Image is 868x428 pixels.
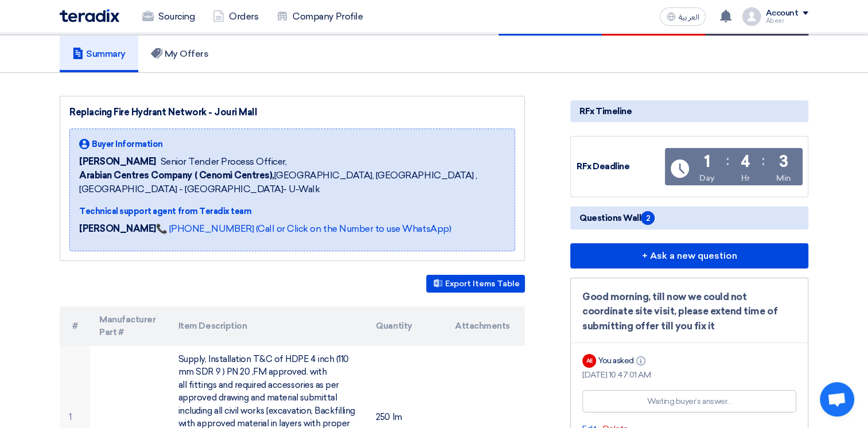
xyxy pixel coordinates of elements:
[660,7,706,26] button: العربية
[776,172,791,184] div: Min
[138,36,221,72] a: My Offers
[577,160,663,173] div: RFx Deadline
[79,223,156,234] strong: [PERSON_NAME]
[60,306,90,346] th: #
[151,48,209,60] h5: My Offers
[678,13,699,21] span: العربية
[367,306,446,346] th: Quantity
[204,4,267,29] a: Orders
[726,150,729,171] div: :
[762,150,765,171] div: :
[579,211,655,225] span: Questions Wall
[79,169,505,196] span: [GEOGRAPHIC_DATA], [GEOGRAPHIC_DATA] ,[GEOGRAPHIC_DATA] - [GEOGRAPHIC_DATA]- U-Walk
[582,290,796,334] div: Good morning, till now we could not coordinate site visit, please extend time of submitting offer...
[641,211,655,225] span: 2
[446,306,525,346] th: Attachments
[570,100,808,122] div: RFx Timeline
[60,9,119,22] img: Teradix logo
[60,36,138,72] a: Summary
[92,138,163,150] span: Buyer Information
[133,4,204,29] a: Sourcing
[426,275,525,293] button: Export Items Table
[169,306,367,346] th: Item Description
[79,205,505,217] div: Technical support agent from Teradix team
[72,48,126,60] h5: Summary
[582,369,796,381] div: [DATE] 10:47:01 AM
[69,106,515,119] div: Replacing Fire Hydrant Network - Jouri Mall
[741,172,749,184] div: Hr
[765,9,798,18] div: Account
[699,172,714,184] div: Day
[90,306,169,346] th: Manufacturer Part #
[765,18,808,24] div: Abeer
[161,155,287,169] span: Senior Tender Process Officer,
[598,355,648,367] div: You asked
[267,4,372,29] a: Company Profile
[570,243,808,269] button: + Ask a new question
[156,223,451,234] a: 📞 [PHONE_NUMBER] (Call or Click on the Number to use WhatsApp)
[741,154,750,170] div: 4
[79,170,274,181] b: Arabian Centres Company ( Cenomi Centres),
[820,382,854,417] div: Open chat
[704,154,710,170] div: 1
[647,395,732,407] div: Waiting buyer’s answer…
[79,155,156,169] span: [PERSON_NAME]
[742,7,761,26] img: profile_test.png
[779,154,788,170] div: 3
[582,354,596,368] div: AE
